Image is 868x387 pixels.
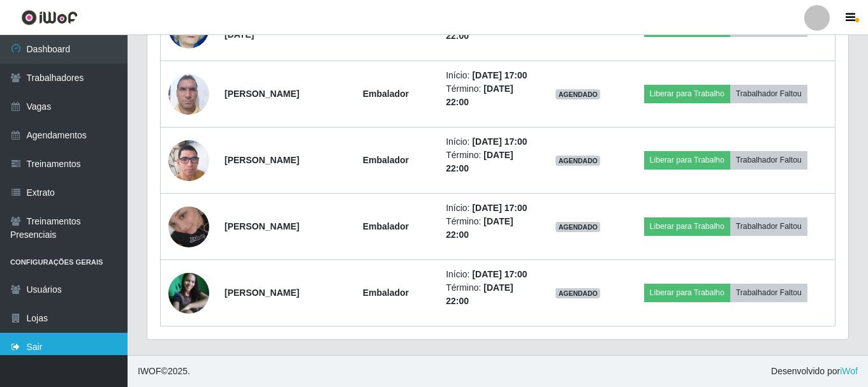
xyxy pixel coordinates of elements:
button: Liberar para Trabalho [644,151,730,169]
button: Trabalhador Faltou [730,217,807,235]
li: Término: [446,215,532,242]
strong: [PERSON_NAME] [224,221,299,231]
span: AGENDADO [555,288,600,298]
button: Trabalhador Faltou [730,85,807,103]
span: AGENDADO [555,156,600,166]
button: Trabalhador Faltou [730,151,807,169]
li: Término: [446,281,532,308]
li: Início: [446,201,532,215]
span: © 2025 . [138,365,190,378]
li: Término: [446,82,532,109]
strong: [PERSON_NAME] [224,89,299,99]
span: AGENDADO [555,89,600,99]
img: 1745793210220.jpeg [168,191,209,263]
strong: [PERSON_NAME] [224,288,299,298]
time: [DATE] 17:00 [472,203,527,213]
time: [DATE] 17:00 [472,70,527,80]
button: Liberar para Trabalho [644,284,730,302]
img: 1743109633482.jpeg [168,273,209,314]
time: [DATE] 17:00 [472,269,527,279]
li: Início: [446,69,532,82]
img: CoreUI Logo [21,10,78,26]
span: Desenvolvido por [771,365,858,378]
span: IWOF [138,366,161,376]
span: AGENDADO [555,222,600,232]
button: Liberar para Trabalho [644,85,730,103]
strong: Embalador [363,155,409,165]
li: Início: [446,268,532,281]
img: 1737508100769.jpeg [168,67,209,121]
li: Início: [446,135,532,149]
strong: [PERSON_NAME][DATE] [224,16,299,40]
time: [DATE] 17:00 [472,136,527,147]
img: 1737916815457.jpeg [168,124,209,197]
button: Liberar para Trabalho [644,217,730,235]
strong: Embalador [363,89,409,99]
button: Trabalhador Faltou [730,284,807,302]
strong: [PERSON_NAME] [224,155,299,165]
li: Término: [446,149,532,175]
strong: Embalador [363,288,409,298]
strong: Embalador [363,221,409,231]
a: iWof [840,366,858,376]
